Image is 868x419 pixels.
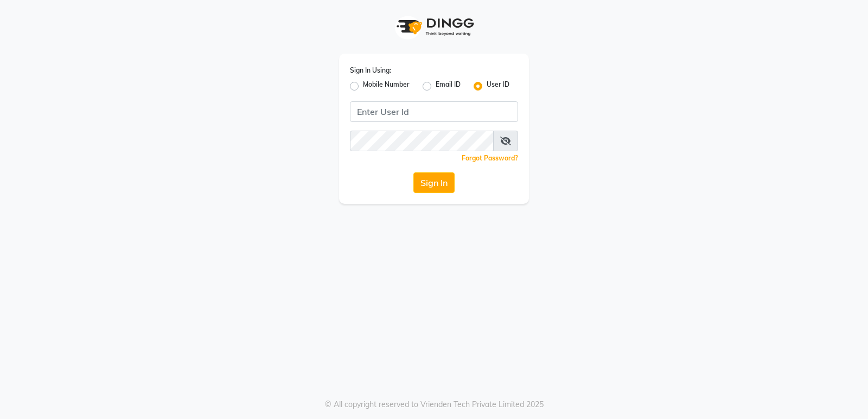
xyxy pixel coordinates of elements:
button: Sign In [413,172,455,193]
input: Username [350,101,518,122]
label: User ID [487,80,509,93]
label: Mobile Number [363,80,410,93]
img: logo1.svg [391,11,477,43]
a: Forgot Password? [462,154,518,162]
label: Sign In Using: [350,66,391,75]
input: Username [350,131,494,151]
label: Email ID [436,80,461,93]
